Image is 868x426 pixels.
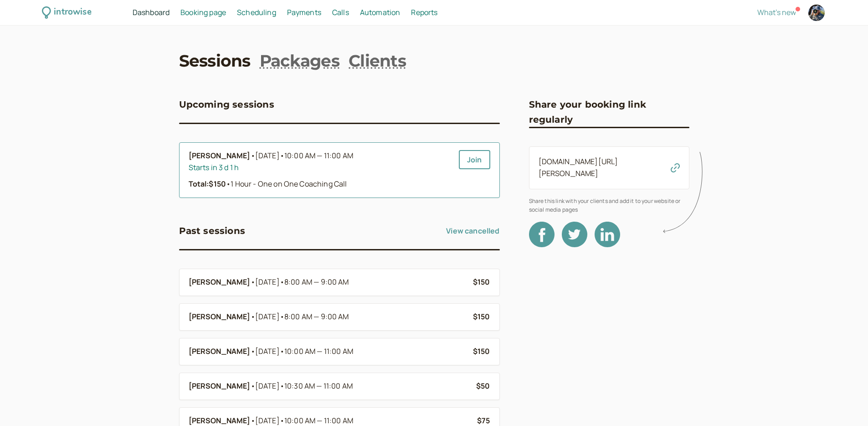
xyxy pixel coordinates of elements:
a: Booking page [180,7,226,19]
b: [PERSON_NAME] [189,311,251,323]
span: 8:00 AM — 9:00 AM [284,277,349,287]
a: introwise [42,5,92,20]
strong: Total: $150 [189,179,226,189]
span: Automation [360,7,401,17]
span: Dashboard [133,7,169,17]
a: Sessions [179,49,251,72]
span: Booking page [180,7,226,17]
span: • [251,276,255,288]
span: Reports [411,7,437,17]
a: Payments [287,7,321,19]
span: • [251,150,255,162]
span: 10:30 AM — 11:00 AM [284,381,353,391]
span: • [226,179,231,189]
a: Calls [332,7,349,19]
span: Share this link with your clients and add it to your website or social media pages [529,197,689,214]
div: introwise [54,5,91,20]
a: [PERSON_NAME]•[DATE]•10:00 AM — 11:00 AM [189,346,466,358]
span: [DATE] [255,380,353,392]
a: Account [807,3,826,22]
b: [PERSON_NAME] [189,380,251,392]
span: • [251,380,255,392]
span: • [280,416,284,426]
a: [PERSON_NAME]•[DATE]•10:00 AM — 11:00 AMStarts in 3 d 1 hTotal:$150•1 Hour - One on One Coaching ... [189,150,452,190]
a: [PERSON_NAME]•[DATE]•10:30 AM — 11:00 AM [189,380,469,392]
h3: Past sessions [179,223,246,238]
h3: Upcoming sessions [179,97,274,112]
span: 1 Hour - One on One Coaching Call [226,179,347,189]
span: [DATE] [255,276,349,288]
a: Dashboard [133,7,169,19]
h3: Share your booking link regularly [529,97,689,127]
span: 10:00 AM — 11:00 AM [284,416,353,426]
b: [PERSON_NAME] [189,346,251,358]
a: Join [459,150,490,169]
span: 10:00 AM — 11:00 AM [284,346,353,356]
a: Packages [260,49,339,72]
a: [PERSON_NAME]•[DATE]•8:00 AM — 9:00 AM [189,311,466,323]
a: Clients [349,49,406,72]
b: $150 [473,312,490,322]
a: Automation [360,7,401,19]
span: • [280,312,284,322]
span: [DATE] [255,150,353,162]
b: $150 [473,277,490,287]
span: • [280,346,284,356]
span: • [251,311,255,323]
b: [PERSON_NAME] [189,276,251,288]
button: What's new [757,8,796,16]
b: [PERSON_NAME] [189,150,251,162]
span: Calls [332,7,349,17]
span: • [280,277,284,287]
span: • [280,381,284,391]
span: What's new [757,7,796,17]
b: $150 [473,346,490,356]
span: [DATE] [255,311,349,323]
span: • [280,151,284,161]
span: Scheduling [237,7,276,17]
span: [DATE] [255,346,353,358]
span: Payments [287,7,321,17]
a: [DOMAIN_NAME][URL][PERSON_NAME] [539,156,618,178]
span: 10:00 AM — 11:00 AM [284,151,353,161]
iframe: Chat Widget [822,382,868,426]
span: 8:00 AM — 9:00 AM [284,312,349,322]
a: View cancelled [446,223,499,238]
a: Scheduling [237,7,276,19]
div: Starts in 3 d 1 h [189,162,452,174]
b: $50 [476,381,490,391]
span: • [251,346,255,358]
b: $75 [477,416,490,426]
a: [PERSON_NAME]•[DATE]•8:00 AM — 9:00 AM [189,276,466,288]
a: Reports [411,7,437,19]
